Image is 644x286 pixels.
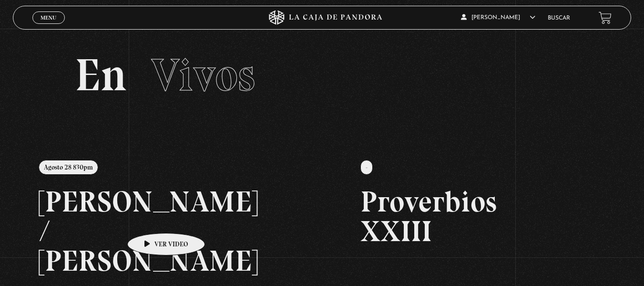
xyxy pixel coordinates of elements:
[461,15,535,21] span: [PERSON_NAME]
[151,48,255,102] span: Vivos
[37,23,60,30] span: Cerrar
[75,53,570,98] h2: En
[41,15,56,21] span: Menu
[548,15,570,21] a: Buscar
[599,11,612,24] a: View your shopping cart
